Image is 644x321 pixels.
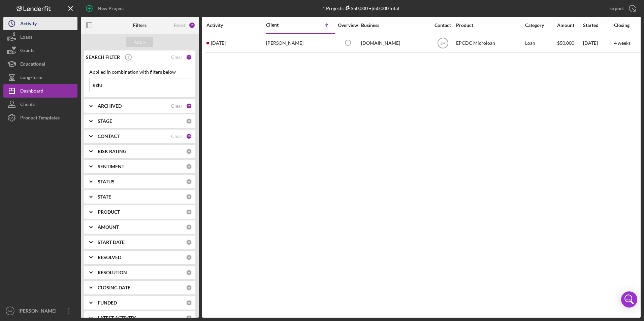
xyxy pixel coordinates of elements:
div: Category [525,23,556,28]
time: 2025-08-22 03:53 [211,40,226,46]
div: 0 [186,315,192,321]
div: Client [266,22,300,28]
div: Product Templates [20,111,60,126]
div: 10 [186,133,192,139]
button: Long-Term [3,71,77,84]
div: EPCDC Microloan [456,34,523,52]
div: 0 [186,224,192,230]
button: Loans [3,30,77,44]
div: Grants [20,44,34,59]
b: START DATE [98,240,125,245]
b: CLOSING DATE [98,285,130,290]
div: 0 [186,270,192,276]
div: Open Intercom Messenger [621,291,637,308]
text: VA [8,309,12,313]
div: 0 [186,148,192,154]
b: STATUS [98,179,115,184]
div: Educational [20,57,45,72]
div: 0 [186,164,192,170]
b: AMOUNT [98,224,119,230]
div: Apply [134,37,146,47]
div: Business [361,23,428,28]
div: [DATE] [583,34,613,52]
b: RESOLUTION [98,270,127,275]
div: $50,000 [344,5,368,11]
button: Product Templates [3,111,77,124]
div: Reset [174,23,185,28]
time: 4 weeks [614,40,631,46]
div: 0 [186,254,192,260]
button: Apply [126,37,153,47]
div: 0 [186,239,192,245]
b: LATEST ACTIVITY [98,315,136,321]
span: $50,000 [557,40,574,46]
div: 1 [186,54,192,60]
div: Product [456,23,523,28]
div: Activity [206,23,265,28]
div: [PERSON_NAME] [266,34,333,52]
button: Activity [3,17,77,30]
div: 0 [186,194,192,200]
button: New Project [81,2,131,15]
button: VA[PERSON_NAME] [3,304,77,318]
b: Filters [133,23,147,28]
div: Clients [20,98,35,113]
div: Overview [335,23,360,28]
div: Clear [171,55,183,60]
div: Clear [171,134,183,139]
div: [DOMAIN_NAME] [361,34,428,52]
text: JM [440,41,446,46]
button: Clients [3,98,77,111]
b: STATE [98,194,111,200]
div: Applied in combination with filters below [89,69,190,75]
b: RISK RATING [98,149,126,154]
div: Amount [557,23,582,28]
div: 0 [186,179,192,185]
div: Long-Term [20,71,42,86]
div: New Project [98,2,124,15]
div: 0 [186,300,192,306]
b: SEARCH FILTER [86,55,120,60]
b: FUNDED [98,300,117,306]
div: Activity [20,17,37,32]
button: Dashboard [3,84,77,98]
div: Export [609,2,624,15]
div: Loan [525,34,556,52]
div: 0 [186,209,192,215]
div: Started [583,23,613,28]
button: Educational [3,57,77,71]
div: 1 Projects • $50,000 Total [322,5,399,11]
button: Grants [3,44,77,57]
div: Dashboard [20,84,43,99]
div: [PERSON_NAME] [17,304,61,319]
div: Clear [171,103,183,109]
div: Contact [430,23,455,28]
button: Export [603,2,641,15]
div: 0 [186,118,192,124]
div: 2 [186,103,192,109]
b: PRODUCT [98,209,120,215]
div: 13 [189,22,195,29]
b: CONTACT [98,134,120,139]
b: SENTIMENT [98,164,124,169]
div: 0 [186,285,192,291]
b: RESOLVED [98,255,121,260]
div: Loans [20,30,32,45]
b: ARCHIVED [98,103,122,109]
b: STAGE [98,118,112,124]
